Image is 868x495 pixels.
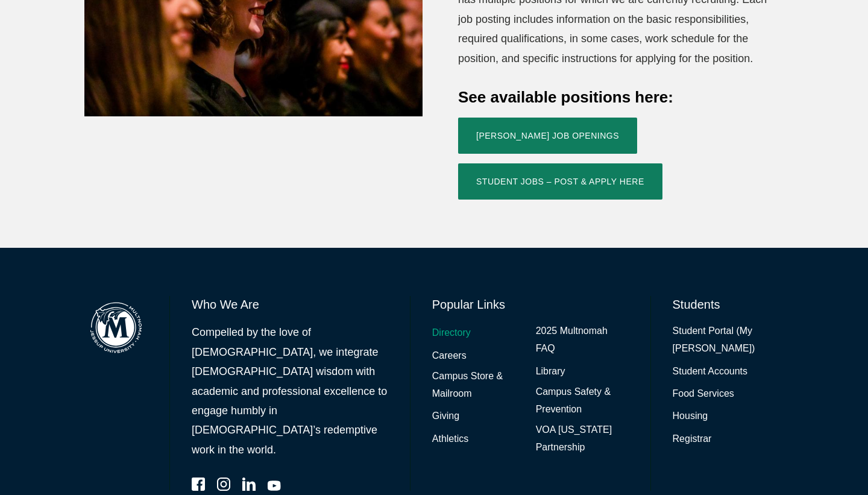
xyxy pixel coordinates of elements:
a: Athletics [432,430,468,448]
p: Compelled by the love of [DEMOGRAPHIC_DATA], we integrate [DEMOGRAPHIC_DATA] wisdom with academic... [192,323,388,459]
a: LinkedIn [242,478,256,491]
a: YouTube [268,478,281,491]
a: 2025 Multnomah FAQ [536,323,629,358]
a: Facebook [192,478,205,491]
a: Careers [432,347,467,365]
a: Campus Store & Mailroom [432,368,525,403]
a: Instagram [217,478,230,491]
a: [PERSON_NAME] Job Openings [458,118,637,154]
h6: Popular Links [432,296,629,313]
h6: Who We Are [192,296,388,313]
a: Student Portal (My [PERSON_NAME]) [673,323,784,358]
a: Campus Safety & Prevention [536,383,629,418]
img: Multnomah Campus of Jessup University logo [84,296,148,359]
h4: See available positions here: [458,86,784,108]
a: Housing [673,408,708,425]
a: Giving [432,408,459,425]
a: Directory [432,324,471,342]
a: Student Accounts [673,363,748,380]
a: VOA [US_STATE] Partnership [536,421,629,456]
a: Library [536,363,565,380]
a: Registrar [673,430,712,448]
a: Food Services [673,385,734,403]
a: Student Jobs – Post & Apply Here [458,163,662,200]
h6: Students [673,296,784,313]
